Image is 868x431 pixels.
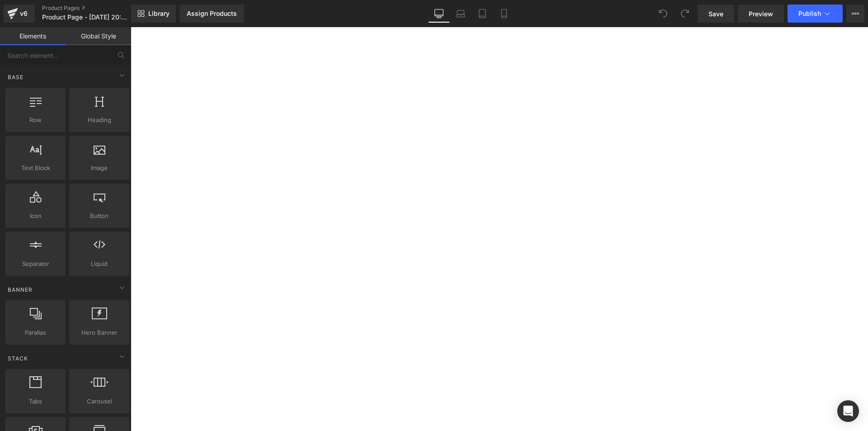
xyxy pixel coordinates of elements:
div: v6 [18,8,29,19]
span: Library [148,9,170,18]
span: Icon [8,211,63,221]
span: Button [72,211,127,221]
span: Tabs [8,397,63,406]
a: Global Style [66,27,131,45]
a: New Library [131,5,176,23]
span: Image [72,163,127,173]
a: Preview [738,5,784,23]
button: Publish [788,5,843,23]
span: Liquid [72,259,127,269]
span: Save [708,9,723,19]
span: Text Block [8,163,63,173]
a: Laptop [450,5,472,23]
button: Redo [676,5,694,23]
button: More [846,5,864,23]
span: Publish [798,10,821,17]
a: Desktop [428,5,450,23]
a: Tablet [472,5,493,23]
div: Open Intercom Messenger [837,400,859,422]
span: Carousel [72,397,127,406]
span: Heading [72,115,127,125]
a: Product Pages [42,5,146,12]
span: Preview [749,9,773,19]
button: Undo [654,5,672,23]
span: Stack [7,354,29,363]
div: Assign Products [187,10,237,17]
span: Separator [8,259,63,269]
span: Row [8,115,63,125]
span: Banner [7,285,33,294]
a: Mobile [493,5,515,23]
span: Base [7,73,24,81]
span: Product Page - [DATE] 20:52:08 [42,14,129,21]
span: Parallax [8,328,63,337]
a: v6 [4,5,35,23]
span: Hero Banner [72,328,127,337]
